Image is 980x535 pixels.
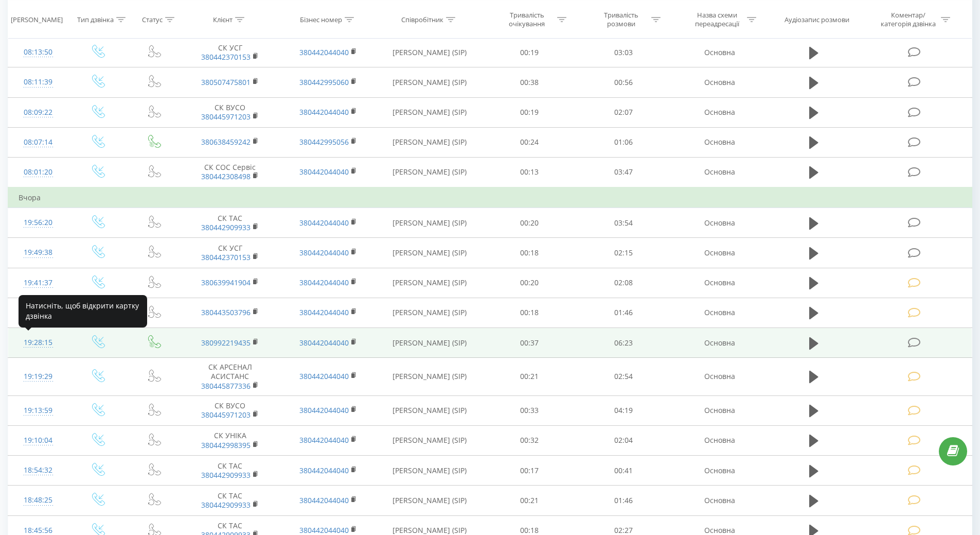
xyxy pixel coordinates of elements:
div: 19:49:38 [19,243,58,263]
td: Основна [670,425,768,455]
td: СК АРСЕНАЛ АСИСТАНС [181,358,279,396]
div: Співробітник [401,15,443,24]
td: Основна [670,157,768,187]
a: 380442995060 [299,77,349,87]
div: 19:28:15 [19,333,58,353]
td: [PERSON_NAME] (SIP) [377,268,483,298]
a: 380442044040 [299,525,349,535]
td: 01:46 [577,486,671,515]
td: 04:19 [577,395,671,425]
td: СК УСГ [181,38,279,67]
td: Основна [670,486,768,515]
td: СК ТАС [181,456,279,486]
td: СК ТАС [181,486,279,515]
td: Основна [670,238,768,268]
td: 02:54 [577,358,671,396]
td: СК ВУСО [181,97,279,127]
td: СК ВУСО [181,395,279,425]
div: 19:41:37 [19,273,58,293]
td: 00:19 [483,38,577,67]
a: 380442044040 [299,371,349,381]
div: Натисніть, щоб відкрити картку дзвінка [19,295,147,327]
td: 00:21 [483,486,577,515]
td: 00:18 [483,298,577,327]
div: 08:01:20 [19,162,58,182]
a: 380442044040 [299,278,349,287]
td: [PERSON_NAME] (SIP) [377,358,483,396]
div: 08:07:14 [19,132,58,152]
td: 01:06 [577,127,671,157]
td: 02:08 [577,268,671,298]
a: 380639941904 [201,278,251,287]
td: Основна [670,97,768,127]
td: 00:37 [483,328,577,358]
a: 380442044040 [299,405,349,415]
a: 380442044040 [299,338,349,348]
td: [PERSON_NAME] (SIP) [377,208,483,238]
a: 380442308498 [201,171,251,181]
div: 08:13:50 [19,42,58,62]
div: Тривалість очікування [500,11,555,28]
td: Основна [670,127,768,157]
td: [PERSON_NAME] (SIP) [377,456,483,486]
td: 03:03 [577,38,671,67]
td: Основна [670,298,768,327]
td: 00:56 [577,67,671,97]
td: 01:46 [577,298,671,327]
td: 00:33 [483,395,577,425]
td: [PERSON_NAME] (SIP) [377,97,483,127]
td: 03:47 [577,157,671,187]
div: 08:11:39 [19,72,58,92]
td: [PERSON_NAME] (SIP) [377,157,483,187]
td: Основна [670,395,768,425]
td: [PERSON_NAME] (SIP) [377,425,483,455]
a: 380442370153 [201,252,251,262]
td: 02:15 [577,238,671,268]
td: Основна [670,268,768,298]
div: 19:56:20 [19,213,58,233]
td: 06:23 [577,328,671,358]
div: 18:54:32 [19,460,58,480]
a: 380445971203 [201,112,251,122]
a: 380992219435 [201,338,251,348]
td: Основна [670,358,768,396]
div: 19:10:04 [19,430,58,451]
td: 00:18 [483,238,577,268]
td: [PERSON_NAME] (SIP) [377,127,483,157]
td: [PERSON_NAME] (SIP) [377,238,483,268]
td: СК УСГ [181,238,279,268]
td: 00:24 [483,127,577,157]
div: Аудіозапис розмови [785,15,849,24]
a: 380442044040 [299,435,349,445]
td: Основна [670,38,768,67]
a: 380442044040 [299,167,349,177]
div: 19:13:59 [19,401,58,421]
td: Основна [670,456,768,486]
td: СК УНІКА [181,425,279,455]
div: [PERSON_NAME] [11,15,63,24]
a: 380442995056 [299,137,349,147]
td: [PERSON_NAME] (SIP) [377,298,483,327]
td: 00:20 [483,208,577,238]
div: 08:09:22 [19,102,58,123]
a: 380442044040 [299,107,349,117]
div: Назва схеми переадресації [689,11,744,28]
div: Бізнес номер [300,15,342,24]
td: 00:20 [483,268,577,298]
td: [PERSON_NAME] (SIP) [377,395,483,425]
td: 00:21 [483,358,577,396]
td: Основна [670,208,768,238]
a: 380442044040 [299,307,349,317]
td: Основна [670,67,768,97]
td: 00:13 [483,157,577,187]
div: Коментар/категорія дзвінка [878,11,938,28]
a: 380442909933 [201,500,251,510]
a: 380442044040 [299,248,349,257]
div: Тривалість розмови [594,11,649,28]
a: 380442998395 [201,440,251,450]
a: 380638459242 [201,137,251,147]
div: Статус [142,15,163,24]
a: 380445971203 [201,410,251,420]
td: 03:54 [577,208,671,238]
td: Основна [670,328,768,358]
